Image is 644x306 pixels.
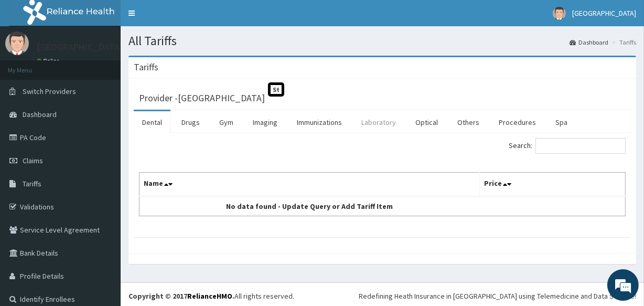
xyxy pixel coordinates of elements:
input: Search: [535,138,626,154]
span: [GEOGRAPHIC_DATA] [572,8,636,18]
span: Switch Providers [23,87,76,96]
span: Tariffs [23,179,41,188]
p: [GEOGRAPHIC_DATA] [37,43,123,52]
a: Gym [211,111,242,133]
a: Drugs [173,111,208,133]
img: User Image [5,31,29,55]
strong: Copyright © 2017 . [128,291,234,301]
td: No data found - Update Query or Add Tariff Item [139,196,480,216]
th: Name [139,173,480,197]
span: St [268,82,284,97]
a: Imaging [244,111,286,133]
a: Others [449,111,488,133]
h1: All Tariffs [128,34,636,48]
div: Redefining Heath Insurance in [GEOGRAPHIC_DATA] using Telemedicine and Data Science! [359,291,636,301]
span: Dashboard [23,110,57,119]
a: Procedures [490,111,544,133]
h3: Tariffs [134,62,158,72]
a: Online [37,57,62,65]
a: Dashboard [570,38,608,47]
li: Tariffs [609,38,636,47]
a: Spa [547,111,576,133]
th: Price [479,173,625,197]
h3: Provider - [GEOGRAPHIC_DATA] [139,93,265,103]
a: Dental [134,111,170,133]
a: RelianceHMO [187,291,232,301]
span: Claims [23,156,43,165]
img: User Image [553,7,566,20]
a: Immunizations [288,111,350,133]
a: Laboratory [353,111,404,133]
a: Optical [407,111,446,133]
label: Search: [509,138,626,154]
